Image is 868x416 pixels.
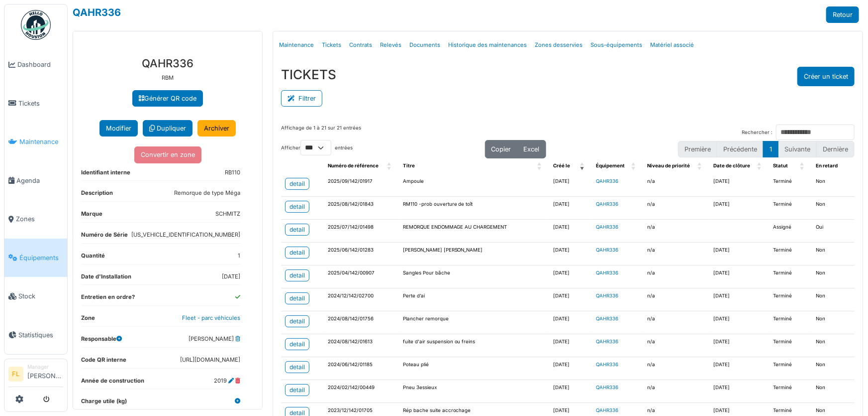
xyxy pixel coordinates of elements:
a: Statistiques [4,316,67,355]
a: detail [285,361,309,373]
td: RM110 -prob ouverture de toît [399,197,550,220]
div: detail [289,179,305,188]
td: [DATE] [710,243,770,266]
h3: QAHR336 [81,57,254,70]
dt: Responsable [81,335,122,347]
a: QAHR336 [73,6,121,18]
div: detail [289,340,305,349]
a: Documents [405,33,444,57]
a: Maintenance [275,33,318,57]
td: Plancher remorque [399,311,550,334]
span: Copier [491,145,511,153]
div: detail [289,271,305,280]
td: 2024/02/142/00449 [324,380,399,403]
a: Dupliquer [143,120,193,137]
td: Non [812,174,855,197]
td: 2025/09/142/01917 [324,174,399,197]
td: REMORQUE ENDOMMAGE AU CHARGEMENT [399,220,550,243]
a: QAHR336 [596,408,618,413]
td: Non [812,311,855,334]
td: n/a [643,243,709,266]
a: Maintenance [4,123,67,161]
a: Générer QR code [132,90,203,107]
span: Statistiques [18,330,63,340]
dd: [DATE] [222,273,240,281]
span: Tickets [18,99,63,108]
td: n/a [643,266,709,288]
span: Créé le [553,163,570,168]
td: [DATE] [549,357,592,380]
td: Terminé [769,311,812,334]
a: detail [285,338,309,350]
td: Non [812,334,855,357]
button: Filtrer [281,90,322,107]
dt: Code QR interne [81,356,126,368]
span: Maintenance [19,137,63,146]
td: [DATE] [710,197,770,220]
div: detail [289,317,305,326]
td: Terminé [769,266,812,288]
label: Rechercher : [742,129,772,137]
div: detail [289,202,305,211]
td: Poteau plié [399,357,550,380]
span: Équipement [596,163,625,168]
a: QAHR336 [596,201,618,207]
td: n/a [643,334,709,357]
a: QAHR336 [596,224,618,230]
a: Tickets [318,33,345,57]
dd: [PERSON_NAME] [189,335,240,343]
td: Terminé [769,174,812,197]
td: Assigné [769,220,812,243]
td: Non [812,266,855,288]
a: Sous-équipements [586,33,646,57]
span: Stock [18,291,63,301]
td: Terminé [769,334,812,357]
a: Agenda [4,161,67,200]
td: [DATE] [549,174,592,197]
div: Affichage de 1 à 21 sur 21 entrées [281,125,361,140]
td: [DATE] [549,311,592,334]
a: Historique des maintenances [444,33,531,57]
div: Manager [27,363,63,371]
td: n/a [643,357,709,380]
td: 2024/08/142/01756 [324,311,399,334]
span: Dashboard [17,60,63,69]
span: Équipement: Activate to sort [631,158,637,174]
label: Afficher entrées [281,140,353,155]
a: Archiver [197,120,236,137]
a: QAHR336 [596,385,618,390]
td: [DATE] [549,288,592,311]
td: Ampoule [399,174,550,197]
td: [DATE] [710,174,770,197]
dt: Numéro de Série [81,231,128,243]
td: [DATE] [549,266,592,288]
dd: [URL][DOMAIN_NAME] [180,356,240,364]
a: Fleet - parc véhicules [182,314,240,321]
dd: 1 [238,252,240,260]
div: detail [289,248,305,257]
td: 2024/08/142/01613 [324,334,399,357]
a: Équipements [4,239,67,277]
span: Numéro de référence: Activate to sort [387,158,393,174]
td: 2025/08/142/01843 [324,197,399,220]
span: Titre [403,163,415,168]
td: [DATE] [549,243,592,266]
a: Zones [4,200,67,239]
dd: [US_VEHICLE_IDENTIFICATION_NUMBER] [131,231,240,239]
span: Zones [16,214,63,224]
a: detail [285,315,309,327]
span: Équipements [19,253,63,263]
dt: Description [81,189,113,201]
dd: SCHMITZ [215,210,240,218]
td: Non [812,197,855,220]
div: detail [289,294,305,303]
td: 2025/04/142/00907 [324,266,399,288]
td: 2024/12/142/02700 [324,288,399,311]
div: detail [289,363,305,372]
a: QAHR336 [596,316,618,321]
span: Excel [524,145,540,153]
dt: Date d'Installation [81,273,131,285]
td: [DATE] [710,380,770,403]
span: Niveau de priorité: Activate to sort [698,158,704,174]
td: Non [812,380,855,403]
